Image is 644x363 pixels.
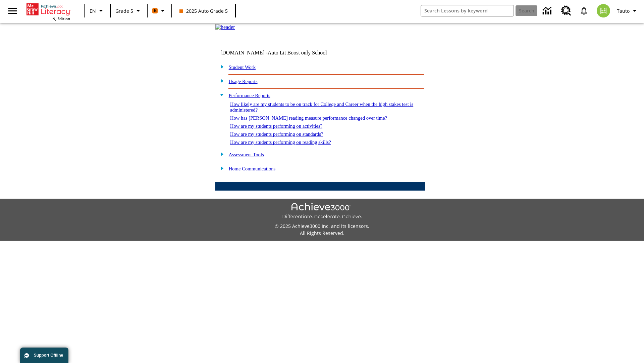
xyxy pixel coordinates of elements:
button: Select a new avatar [593,2,614,19]
a: Assessment Tools [229,152,264,157]
span: EN [90,7,96,14]
a: How are my students performing on standards? [230,131,323,137]
img: plus.gif [217,151,224,157]
nobr: Auto Lit Boost only School [268,50,327,55]
img: header [215,24,235,30]
button: Grade: Grade 5, Select a grade [113,5,145,17]
td: [DOMAIN_NAME] - [220,50,344,56]
span: Support Offline [34,353,63,358]
a: How are my students performing on reading skills? [230,139,331,145]
img: avatar image [597,4,610,17]
button: Boost Class color is orange. Change class color [150,5,169,17]
button: Language: EN, Select a language [87,5,108,17]
a: How are my students performing on activities? [230,123,322,129]
span: NJ Edition [52,16,70,21]
img: plus.gif [217,165,224,171]
a: Home Communications [229,166,276,171]
span: Grade 5 [115,7,133,14]
input: search field [421,5,514,16]
img: plus.gif [217,78,224,84]
img: minus.gif [217,92,224,98]
button: Support Offline [20,348,68,363]
span: 2025 Auto Grade 5 [179,7,228,14]
img: plus.gif [217,64,224,70]
button: Profile/Settings [614,5,641,17]
a: Performance Reports [229,93,270,98]
span: B [154,6,157,15]
a: Data Center [539,2,557,20]
a: Notifications [575,2,593,19]
a: Resource Center, Will open in new tab [557,2,575,20]
a: Student Work [229,65,256,70]
span: Tauto [617,7,630,14]
img: Achieve3000 Differentiate Accelerate Achieve [282,203,362,220]
button: Open side menu [3,1,22,21]
div: Home [26,2,70,21]
a: How likely are my students to be on track for College and Career when the high stakes test is adm... [230,102,413,113]
a: Usage Reports [229,79,258,84]
a: How has [PERSON_NAME] reading measure performance changed over time? [230,115,387,121]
